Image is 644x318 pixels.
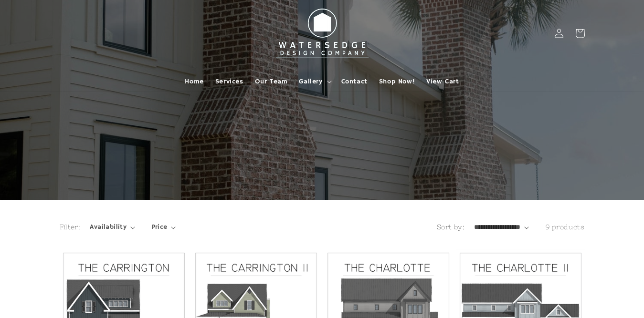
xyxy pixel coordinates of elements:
[270,4,375,63] img: Watersedge Design Co
[215,77,243,86] span: Services
[426,77,459,86] span: View Cart
[293,72,335,92] summary: Gallery
[152,222,168,232] span: Price
[421,72,465,92] a: View Cart
[341,77,368,86] span: Contact
[437,223,465,231] label: Sort by:
[179,72,209,92] a: Home
[60,222,81,232] h2: Filter:
[249,72,294,92] a: Our Team
[185,77,203,86] span: Home
[546,223,585,231] span: 9 products
[379,77,415,86] span: Shop Now!
[299,77,322,86] span: Gallery
[210,72,249,92] a: Services
[90,222,127,232] span: Availability
[152,222,176,232] summary: Price
[373,72,421,92] a: Shop Now!
[90,222,135,232] summary: Availability (0 selected)
[255,77,288,86] span: Our Team
[336,72,373,92] a: Contact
